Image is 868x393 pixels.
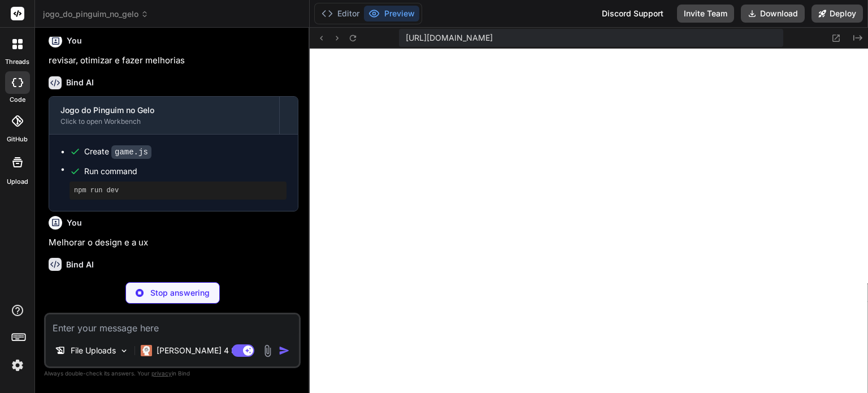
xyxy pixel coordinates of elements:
[317,6,364,21] button: Editor
[157,345,241,356] p: [PERSON_NAME] 4 S..
[595,5,670,23] div: Discord Support
[49,236,298,249] p: Melhorar o design e a ux
[151,370,172,377] span: privacy
[406,32,493,44] span: [URL][DOMAIN_NAME]
[141,345,152,356] img: Claude 4 Sonnet
[741,5,805,23] button: Download
[150,287,210,299] p: Stop answering
[67,217,82,228] h6: You
[8,356,27,375] img: settings
[84,166,287,177] span: Run command
[7,177,28,187] label: Upload
[74,186,282,195] pre: npm run dev
[364,6,419,21] button: Preview
[67,35,82,46] h6: You
[66,259,94,270] h6: Bind AI
[60,117,268,126] div: Click to open Workbench
[7,135,28,144] label: GitHub
[10,95,25,105] label: code
[5,57,29,67] label: threads
[811,5,863,23] button: Deploy
[60,105,268,116] div: Jogo do Pinguim no Gelo
[49,97,279,134] button: Jogo do Pinguim no GeloClick to open Workbench
[279,345,290,356] img: icon
[111,145,151,159] code: game.js
[43,8,149,20] span: jogo_do_pinguim_no_gelo
[119,346,129,356] img: Pick Models
[49,54,298,67] p: revisar, otimizar e fazer melhorias
[66,77,94,88] h6: Bind AI
[44,368,301,379] p: Always double-check its answers. Your in Bind
[261,344,274,357] img: attachment
[71,345,116,356] p: File Uploads
[677,5,734,23] button: Invite Team
[310,49,868,393] iframe: Preview
[84,146,151,158] div: Create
